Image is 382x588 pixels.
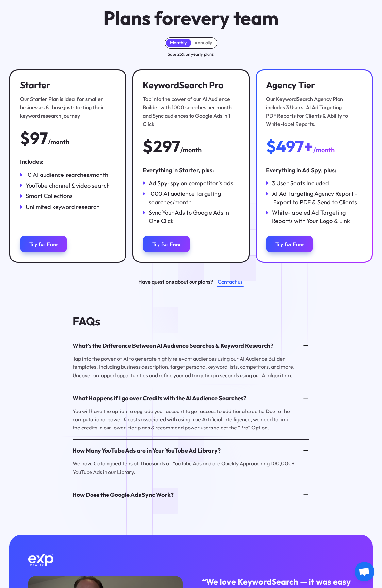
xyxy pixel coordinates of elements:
div: Try for Free [29,241,58,247]
div: Open chat [355,562,374,581]
div: Our KeywordSearch Agency Plan includes 3 Users, AI Ad Targeting PDF Reports for Clients & Ability... [266,95,362,128]
a: Try for Free [20,236,67,252]
div: $497+ [266,138,313,155]
div: AI Ad Targeting Agency Report - Export to PDF & Send to Clients [272,190,362,206]
div: How Many YouTube Ads are in Your YouTube Ad Library? [73,446,221,455]
div: Ad Spy: spy on competitor’s ads [149,179,233,187]
p: We have Catalogued Tens of Thousands of YouTube Ads and are Quickly Approaching 100,000+ YouTube ... [73,460,297,476]
div: /month [48,137,69,147]
h1: Plans for [103,8,279,28]
a: Contact us [217,277,244,287]
div: Smart Collections [26,192,73,200]
div: 1000 AI audience targeting searches/month [149,190,239,206]
p: Tap into the power of AI to generate highly relevant audiences using our AI Audience Builder temp... [73,355,297,379]
h3: Starter [20,80,116,90]
div: Tap into the power of our AI Audience Builder with 1000 searches per month and Sync audiences to ... [143,95,239,128]
p: You will have the option to upgrade your account to get access to additional credits. Due to the ... [73,407,297,432]
div: /month [180,145,202,155]
div: Our Starter Plan is Ideal for smaller businesses & those just starting their keyword research jou... [20,95,116,120]
div: Everything in Ad Spy, plus: [266,166,362,174]
div: $97 [20,129,48,147]
h3: Agency Tier [266,80,362,90]
div: Try for Free [152,241,180,247]
span: every team [181,6,279,30]
div: Sync Your Ads to Google Ads in One Click [149,209,239,225]
img: Exp Realty [28,554,54,567]
div: Contact us [218,278,242,286]
div: /month [313,145,335,155]
div: How Does the Google Ads Sync Work? [73,491,174,499]
div: 10 AI audience searches/month [26,171,108,179]
a: Try for Free [143,236,190,252]
div: 3 User Seats Included [272,179,329,187]
div: Try for Free [275,241,304,247]
div: Have questions about our plans? [138,278,213,286]
a: Try for Free [266,236,313,252]
h4: FAQs [73,315,309,328]
div: Unlimited keyword research [26,203,100,211]
div: $297 [143,138,180,155]
div: Everything in Starter, plus: [143,166,239,174]
div: Monthly [170,40,187,46]
div: Annually [194,40,212,46]
div: Save 25% on yearly plans! [168,51,214,58]
div: What Happens if I go over Credits with the AI Audience Searches? [73,394,246,402]
div: Includes: [20,158,116,166]
h3: KeywordSearch Pro [143,80,239,90]
div: What’s the Difference Between AI Audience Searches & Keyword Research? [73,342,273,350]
div: White-labeled Ad Targeting Reports with Your Logo & Link [272,209,362,225]
div: YouTube channel & video search [26,181,110,190]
